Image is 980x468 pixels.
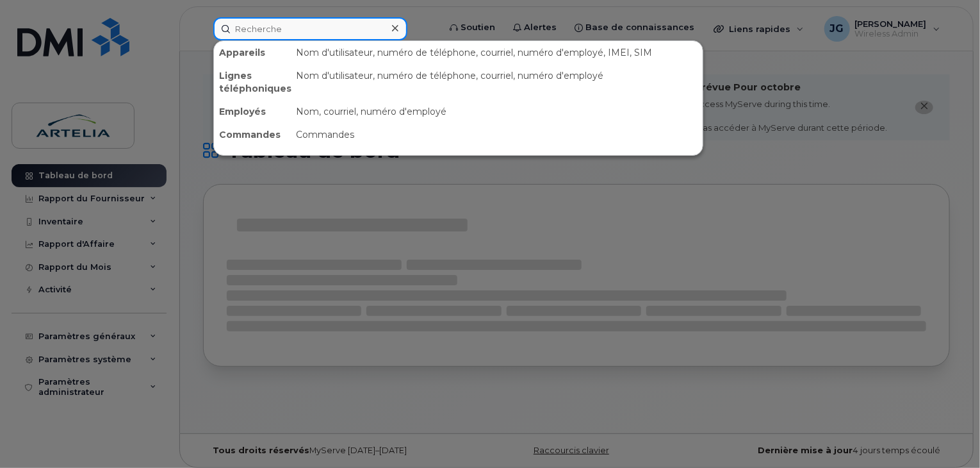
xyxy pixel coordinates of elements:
[291,123,703,146] div: Commandes
[214,100,291,123] div: Employés
[291,100,703,123] div: Nom, courriel, numéro d'employé
[291,64,703,100] div: Nom d'utilisateur, numéro de téléphone, courriel, numéro d'employé
[214,64,291,100] div: Lignes téléphoniques
[214,123,291,146] div: Commandes
[214,41,291,64] div: Appareils
[291,41,703,64] div: Nom d'utilisateur, numéro de téléphone, courriel, numéro d'employé, IMEI, SIM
